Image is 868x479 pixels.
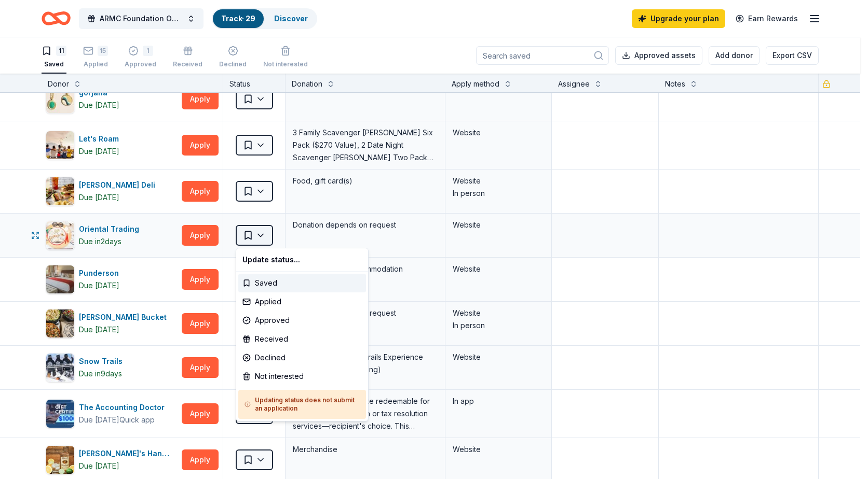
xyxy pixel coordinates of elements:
[238,274,366,292] div: Saved
[238,348,366,367] div: Declined
[245,396,360,413] h5: Updating status does not submit an application
[238,367,366,386] div: Not interested
[238,330,366,348] div: Received
[238,250,366,269] div: Update status...
[238,311,366,330] div: Approved
[238,292,366,311] div: Applied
